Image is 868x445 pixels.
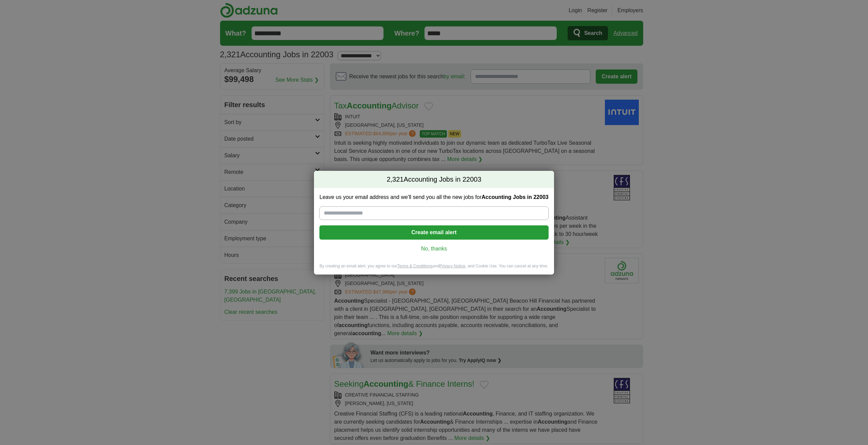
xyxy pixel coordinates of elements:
[387,175,403,184] span: 2,321
[319,225,548,240] button: Create email alert
[314,171,554,188] h2: Accounting Jobs in 22003
[314,263,554,275] div: By creating an email alert, you agree to our and , and Cookie Use. You can cancel at any time.
[325,245,543,252] a: No, thanks
[439,264,466,268] a: Privacy Notice
[397,264,433,268] a: Terms & Conditions
[481,194,548,200] strong: Accounting Jobs in 22003
[319,194,548,201] label: Leave us your email address and we'll send you all the new jobs for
